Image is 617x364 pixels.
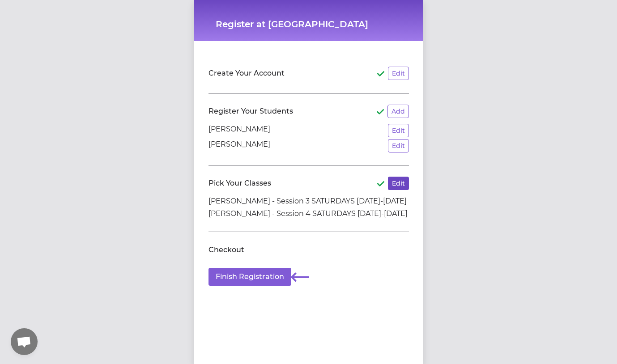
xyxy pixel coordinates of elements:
[209,208,409,219] li: [PERSON_NAME] - Session 4 SATURDAYS [DATE]-[DATE]
[388,139,409,152] button: Edit
[209,268,291,286] button: Finish Registration
[387,105,409,118] button: Add
[388,124,409,137] button: Edit
[216,18,402,30] h1: Register at [GEOGRAPHIC_DATA]
[209,196,409,207] li: [PERSON_NAME] - Session 3 SATURDAYS [DATE]-[DATE]
[388,177,409,190] button: Edit
[209,124,270,137] p: [PERSON_NAME]
[209,106,293,117] h2: Register Your Students
[209,245,244,255] h2: Checkout
[209,139,270,152] p: [PERSON_NAME]
[209,178,271,189] h2: Pick Your Classes
[11,328,38,355] div: Open chat
[209,68,285,79] h2: Create Your Account
[388,67,409,80] button: Edit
